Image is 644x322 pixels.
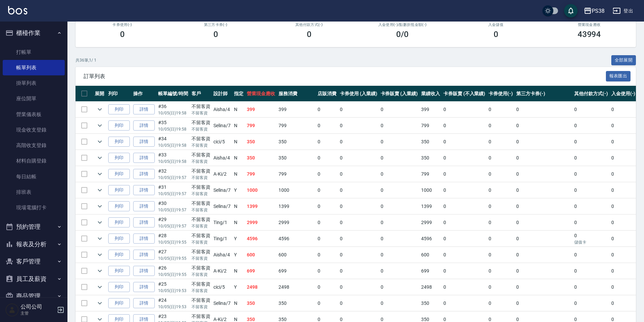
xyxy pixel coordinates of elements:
[245,86,277,102] th: 營業現金應收
[277,231,316,247] td: 4596
[277,215,316,230] td: 2999
[419,182,442,198] td: 1000
[192,232,210,239] div: 不留客資
[277,199,316,214] td: 1399
[316,247,338,263] td: 0
[133,250,155,260] a: 詳情
[515,166,573,182] td: 0
[592,7,605,15] div: PS38
[379,134,420,150] td: 0
[379,199,420,214] td: 0
[515,86,573,102] th: 第三方卡券(-)
[95,120,105,131] button: expand row
[610,102,637,117] td: 0
[108,201,130,212] button: 列印
[379,263,420,279] td: 0
[133,169,155,179] a: 詳情
[338,199,379,214] td: 0
[95,185,105,195] button: expand row
[3,107,65,122] a: 營業儀表板
[133,104,155,115] a: 詳情
[606,71,631,81] button: 報表匯出
[494,30,498,39] h3: 0
[574,239,608,245] p: 儲值卡
[232,199,245,214] td: N
[573,247,610,263] td: 0
[192,142,210,148] p: 不留客資
[610,118,637,134] td: 0
[76,57,96,63] p: 共 36 筆, 1 / 1
[338,231,379,247] td: 0
[379,231,420,247] td: 0
[610,215,637,230] td: 0
[84,23,161,27] h2: 卡券使用(-)
[442,231,487,247] td: 0
[156,279,190,295] td: #25
[442,215,487,230] td: 0
[95,250,105,260] button: expand row
[487,118,515,134] td: 0
[156,199,190,214] td: #30
[487,215,515,230] td: 0
[316,134,338,150] td: 0
[581,4,607,18] button: PS38
[232,231,245,247] td: Y
[277,166,316,182] td: 799
[3,287,65,305] button: 商品管理
[156,150,190,166] td: #33
[606,73,631,79] a: 報表匯出
[156,134,190,150] td: #34
[316,263,338,279] td: 0
[245,215,277,230] td: 2999
[3,218,65,236] button: 預約管理
[419,166,442,182] td: 799
[3,60,65,75] a: 帳單列表
[610,166,637,182] td: 0
[95,104,105,114] button: expand row
[551,23,628,27] h2: 營業現金應收
[316,150,338,166] td: 0
[3,200,65,215] a: 現場電腦打卡
[156,247,190,263] td: #27
[192,175,210,181] p: 不留客資
[212,231,232,247] td: Ting /1
[277,263,316,279] td: 699
[212,102,232,117] td: Aisha /4
[515,247,573,263] td: 0
[419,247,442,263] td: 600
[156,182,190,198] td: #31
[419,215,442,230] td: 2999
[95,201,105,211] button: expand row
[245,247,277,263] td: 600
[419,102,442,117] td: 399
[108,185,130,195] button: 列印
[108,250,130,260] button: 列印
[108,298,130,309] button: 列印
[515,150,573,166] td: 0
[442,134,487,150] td: 0
[158,126,188,132] p: 10/05 (日) 19:58
[212,118,232,134] td: Selina /7
[245,199,277,214] td: 1399
[108,217,130,228] button: 列印
[245,150,277,166] td: 350
[316,199,338,214] td: 0
[158,175,188,181] p: 10/05 (日) 19:57
[573,199,610,214] td: 0
[245,182,277,198] td: 1000
[120,30,125,39] h3: 0
[487,86,515,102] th: 卡券使用(-)
[277,247,316,263] td: 600
[156,102,190,117] td: #36
[487,247,515,263] td: 0
[156,118,190,134] td: #35
[232,247,245,263] td: Y
[277,134,316,150] td: 350
[192,151,210,158] div: 不留客資
[133,282,155,292] a: 詳情
[487,166,515,182] td: 0
[213,30,218,39] h3: 0
[442,150,487,166] td: 0
[177,23,254,27] h2: 第三方卡券(-)
[379,215,420,230] td: 0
